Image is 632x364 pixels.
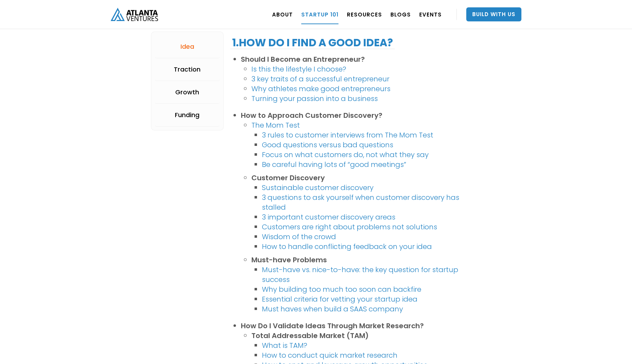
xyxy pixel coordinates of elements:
[262,150,429,160] a: Focus on what customers do, not what they say‍
[251,74,389,84] a: 3 key traits of a successful entrepreneur
[347,5,382,24] a: RESOURCES
[155,58,220,81] a: Traction
[241,321,424,331] strong: How Do I Validate Ideas Through Market Research?
[251,173,325,183] strong: Customer Discovery
[175,89,199,96] div: Growth
[251,64,346,74] a: Is this the lifestyle I choose?
[239,35,393,50] strong: How do I find a good idea?
[180,43,194,50] div: Idea
[262,304,403,314] a: Must haves when build a SAAS company
[262,265,458,284] a: Must-have vs. nice-to-have: the key question for startup success
[251,94,378,103] a: Turning your passion into a business
[155,104,220,127] a: Funding
[262,130,433,140] a: 3 rules to customer interviews from The Mom Test
[262,284,421,294] a: Why building too much too soon can backfire
[155,81,220,104] a: Growth
[272,5,293,24] a: ABOUT
[262,183,374,193] a: Sustainable customer discovery
[241,54,365,64] strong: Should I Become an Entrepreneur?
[251,84,390,94] a: Why athletes make good entrepreneurs
[301,5,338,24] a: Startup 101
[251,120,300,130] a: The Mom Test
[262,193,459,212] a: 3 questions to ask yourself when customer discovery has stalled
[466,7,521,21] a: Build With Us
[251,255,327,265] strong: Must-have Problems
[262,212,395,222] a: 3 important customer discovery areas
[262,294,417,304] a: Essential criteria for vetting your startup idea
[155,35,220,58] a: Idea
[251,331,369,341] strong: Total Addressable Market (TAM)
[262,242,432,251] a: How to handle conflicting feedback on your idea
[390,5,411,24] a: BLOGS
[175,112,199,119] div: Funding
[262,222,437,232] a: Customers are right about problems not solutions
[230,36,395,49] h2: 1.
[262,232,336,242] a: Wisdom of the crowd
[241,110,382,120] strong: How to Approach Customer Discovery?
[174,66,200,73] div: Traction
[262,350,397,360] a: How to conduct quick market research
[262,140,393,150] a: Good questions versus bad questions
[419,5,442,24] a: EVENTS
[262,341,307,350] a: What is TAM?
[262,160,406,169] a: Be careful having lots of “good meetings”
